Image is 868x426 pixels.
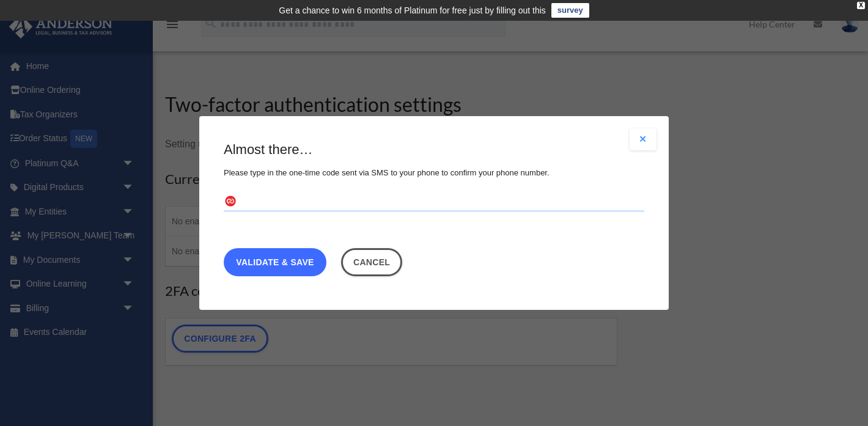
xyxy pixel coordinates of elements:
[224,141,644,160] h3: Almost there…
[551,3,589,18] a: survey
[341,248,403,276] button: Close this dialog window
[857,2,865,9] div: close
[630,128,657,150] button: Close modal
[224,166,644,180] p: Please type in the one-time code sent via SMS to your phone to confirm your phone number.
[224,248,326,276] a: Validate & Save
[279,3,546,18] div: Get a chance to win 6 months of Platinum for free just by filling out this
